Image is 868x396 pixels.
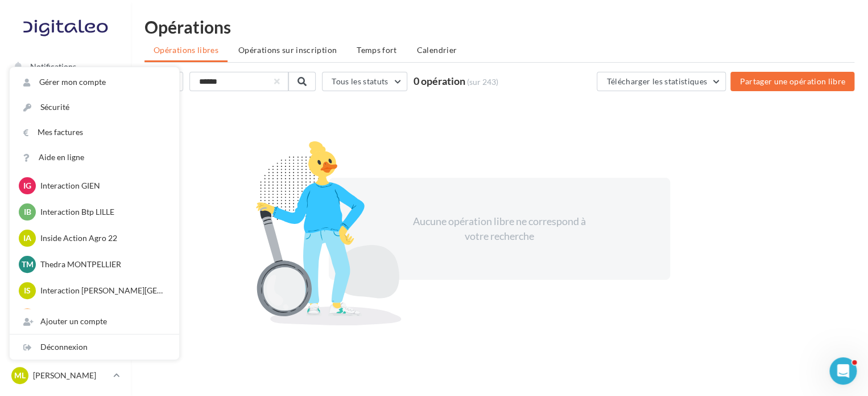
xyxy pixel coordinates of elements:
span: Opérations sur inscription [238,45,337,55]
span: IS [24,285,31,296]
p: Interaction Btp LILLE [40,206,166,218]
span: (sur 243) [467,77,498,87]
span: Calendrier [417,45,457,55]
a: Médiathèque [7,183,124,203]
a: Tableau de bord [7,81,124,101]
span: TM [22,259,34,270]
a: ML [PERSON_NAME] [9,365,122,386]
span: IB [24,206,31,218]
div: Déconnexion [10,334,179,360]
button: Notifications [7,56,119,76]
div: Ajouter un compte [10,309,179,334]
span: Tous les statuts [332,76,388,86]
span: Télécharger les statistiques [606,76,707,86]
a: Campagnes [7,234,124,254]
p: Interaction [PERSON_NAME][GEOGRAPHIC_DATA] [40,285,166,296]
span: IG [23,180,31,191]
p: Interaction GIEN [40,180,166,191]
a: Aide en ligne [10,145,179,170]
a: Visibilité locale [7,157,124,178]
span: Notifications [30,62,76,71]
div: Aucune opération libre ne correspond à votre recherche [402,214,597,243]
p: [PERSON_NAME] [33,370,109,381]
span: Temps fort [357,45,397,55]
a: Gérer mon compte [10,70,179,95]
p: Inside Action Agro 22 [40,232,166,244]
a: Boîte de réception 99+ [7,132,124,153]
div: Opérations [144,18,854,35]
a: Mon réseau [7,208,124,228]
a: Opérations [7,107,124,127]
span: IA [23,232,31,244]
iframe: Intercom live chat [829,357,857,385]
a: Mes factures [10,120,179,145]
p: Thedra MONTPELLIER [40,259,166,270]
button: Tous les statuts [322,72,407,91]
button: Partager une opération libre [730,72,854,91]
a: Sécurité [10,95,179,120]
span: ML [14,370,26,381]
span: 0 opération [414,75,465,87]
button: Télécharger les statistiques [597,72,726,91]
